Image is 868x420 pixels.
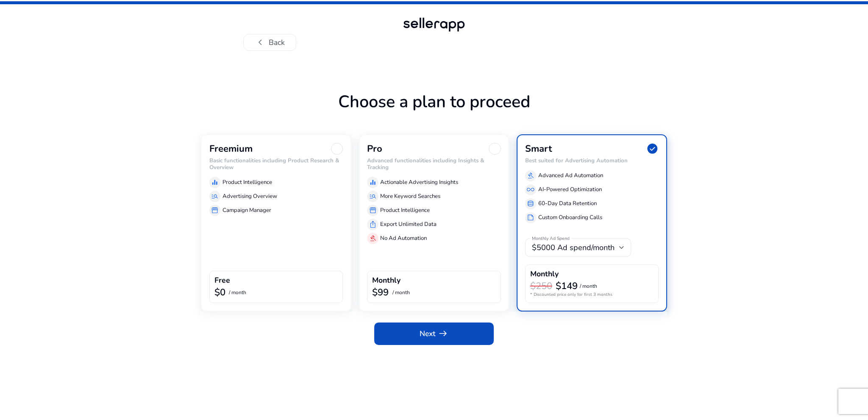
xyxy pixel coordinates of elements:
p: Custom Onboarding Calls [538,214,602,222]
p: Campaign Manager [223,206,271,215]
span: check_circle [646,143,659,155]
mat-label: Monthly Ad Spend [532,235,570,241]
h4: Monthly [372,276,401,285]
span: manage_search [211,193,219,200]
span: chevron_left [255,37,266,48]
h4: Free [214,276,230,285]
span: gavel [527,172,534,180]
h3: $250 [530,281,552,292]
span: gavel [369,235,377,242]
p: / month [392,290,410,295]
span: storefront [369,207,377,214]
p: Export Unlimited Data [380,220,437,229]
span: all_inclusive [527,186,534,194]
p: Actionable Advertising Insights [380,178,458,187]
p: Product Intelligence [380,206,430,215]
span: manage_search [369,193,377,200]
h3: Pro [367,143,382,154]
h1: Choose a plan to proceed [201,92,667,134]
span: storefront [211,207,219,214]
p: AI-Powered Optimization [538,186,602,194]
h6: Basic functionalities including Product Research & Overview [209,158,343,171]
p: / month [580,284,597,289]
h3: Smart [525,143,552,154]
b: $0 [214,286,225,299]
p: More Keyword Searches [380,192,440,201]
b: $149 [556,280,578,292]
span: ios_share [369,221,377,228]
span: Next [420,328,448,339]
button: Nextarrow_right_alt [374,323,494,345]
h6: Advanced functionalities including Insights & Tracking [367,158,501,171]
span: equalizer [211,179,219,186]
h6: Best suited for Advertising Automation [525,158,659,164]
span: equalizer [369,179,377,186]
h4: Monthly [530,270,559,278]
p: / month [229,290,246,295]
span: arrow_right_alt [437,328,448,339]
p: * Discounted price only for first 3 months [530,292,654,298]
p: Advanced Ad Automation [538,172,603,180]
span: database [527,200,534,208]
p: Product Intelligence [223,178,272,187]
h3: Freemium [209,143,253,154]
p: No Ad Automation [380,234,427,243]
span: summarize [527,214,534,222]
p: Advertising Overview [223,192,277,201]
b: $99 [372,286,389,299]
button: chevron_leftBack [243,34,296,51]
p: 60-Day Data Retention [538,200,597,208]
span: $5000 Ad spend/month [532,242,615,253]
